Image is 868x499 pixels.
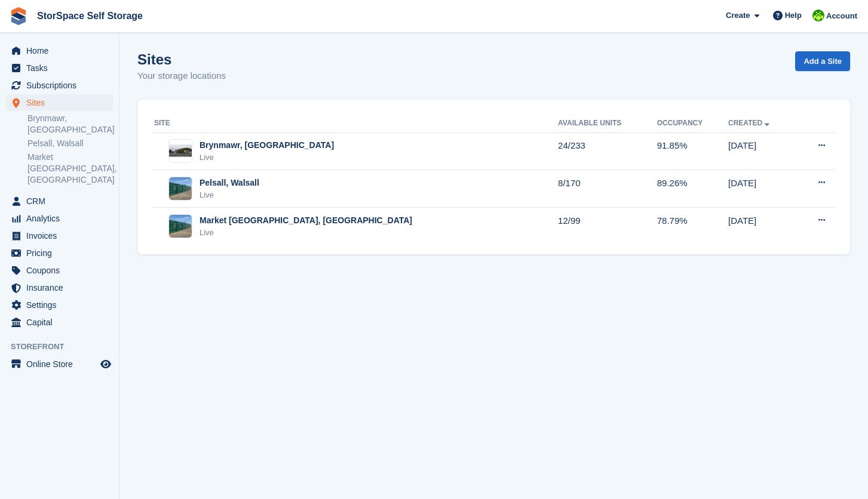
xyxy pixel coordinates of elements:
span: CRM [26,193,98,210]
a: menu [6,77,113,94]
img: Image of Brynmawr, South Wales site [169,143,192,159]
span: Online Store [26,356,98,372]
td: 78.79% [657,208,728,245]
p: Your storage locations [137,69,226,83]
h1: Sites [137,51,226,67]
a: Add a Site [795,51,850,71]
a: menu [6,210,113,227]
a: Preview store [99,357,113,371]
div: Brynmawr, [GEOGRAPHIC_DATA] [200,139,334,152]
th: Site [152,114,558,133]
span: Pricing [26,245,98,261]
img: Image of Market Drayton, Shropshire site [169,215,192,238]
div: Live [200,189,259,201]
img: paul catt [812,10,824,21]
td: 8/170 [558,170,657,208]
a: menu [6,94,113,111]
span: Subscriptions [26,77,98,94]
span: Account [826,10,857,22]
div: Market [GEOGRAPHIC_DATA], [GEOGRAPHIC_DATA] [200,214,412,227]
a: Created [728,119,772,127]
a: menu [6,262,113,279]
td: [DATE] [728,208,796,245]
a: menu [6,356,113,372]
img: stora-icon-8386f47178a22dfd0bd8f6a31ec36ba5ce8667c1dd55bd0f319d3a0aa187defe.svg [10,7,27,25]
div: Live [200,152,334,164]
span: Invoices [26,227,98,244]
a: StorSpace Self Storage [32,6,148,26]
a: Market [GEOGRAPHIC_DATA], [GEOGRAPHIC_DATA] [27,152,113,186]
a: menu [6,60,113,76]
td: 12/99 [558,208,657,245]
td: 89.26% [657,170,728,208]
span: Tasks [26,60,98,76]
td: 24/233 [558,133,657,170]
a: menu [6,279,113,296]
a: Brynmawr, [GEOGRAPHIC_DATA] [27,113,113,135]
a: menu [6,42,113,59]
div: Pelsall, Walsall [200,177,259,189]
a: menu [6,193,113,210]
span: Create [726,10,750,21]
span: Sites [26,94,98,111]
span: Settings [26,297,98,313]
td: [DATE] [728,133,796,170]
img: Image of Pelsall, Walsall site [169,177,192,200]
span: Analytics [26,210,98,227]
span: Coupons [26,262,98,279]
a: menu [6,314,113,331]
span: Home [26,42,98,59]
td: 91.85% [657,133,728,170]
span: Help [785,10,802,21]
a: menu [6,227,113,244]
th: Occupancy [657,114,728,133]
th: Available Units [558,114,657,133]
span: Insurance [26,279,98,296]
td: [DATE] [728,170,796,208]
span: Capital [26,314,98,331]
span: Storefront [11,341,119,353]
div: Live [200,227,412,239]
a: menu [6,297,113,313]
a: menu [6,245,113,261]
a: Pelsall, Walsall [27,138,113,149]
